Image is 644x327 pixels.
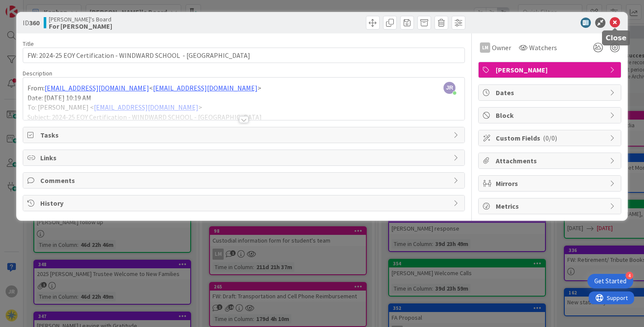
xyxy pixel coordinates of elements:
[40,153,449,163] span: Links
[492,42,511,53] span: Owner
[29,18,39,27] b: 360
[496,65,605,75] span: [PERSON_NAME]
[23,69,52,77] span: Description
[23,48,465,63] input: type card name here...
[40,175,449,186] span: Comments
[23,18,39,28] span: ID
[27,83,461,93] p: From: < >
[496,133,605,143] span: Custom Fields
[606,34,627,42] h5: Close
[496,201,605,211] span: Metrics
[40,130,449,140] span: Tasks
[45,84,149,92] a: [EMAIL_ADDRESS][DOMAIN_NAME]
[23,40,34,48] label: Title
[594,277,626,285] div: Get Started
[49,23,112,30] b: For [PERSON_NAME]
[496,156,605,166] span: Attachments
[626,272,633,279] div: 4
[587,274,633,288] div: Open Get Started checklist, remaining modules: 4
[529,42,557,53] span: Watchers
[18,1,39,12] span: Support
[40,198,449,208] span: History
[27,93,461,103] p: Date: [DATE] 10:19 AM
[480,42,490,53] div: LM
[496,178,605,189] span: Mirrors
[443,82,455,94] span: JR
[496,110,605,120] span: Block
[153,84,258,92] a: [EMAIL_ADDRESS][DOMAIN_NAME]
[496,87,605,98] span: Dates
[49,16,112,23] span: [PERSON_NAME]'s Board
[543,134,557,142] span: ( 0/0 )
